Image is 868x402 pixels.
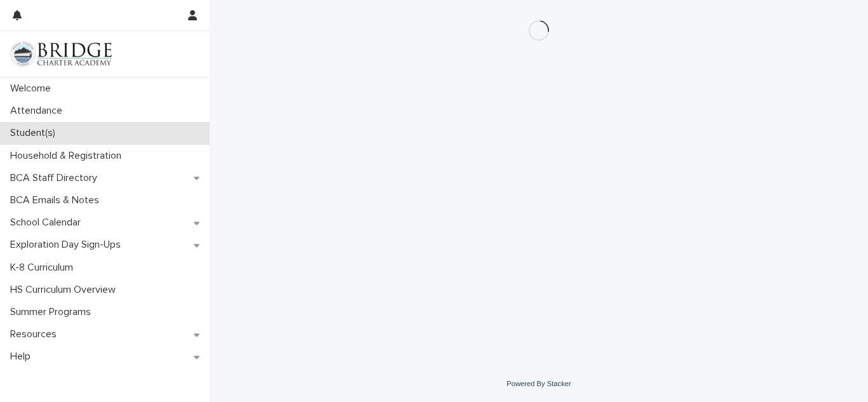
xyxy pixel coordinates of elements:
[5,284,126,296] p: HS Curriculum Overview
[5,150,132,162] p: Household & Registration
[5,83,61,95] p: Welcome
[5,306,101,318] p: Summer Programs
[5,351,41,363] p: Help
[5,328,67,340] p: Resources
[5,127,65,139] p: Student(s)
[5,172,107,184] p: BCA Staff Directory
[506,380,571,387] a: Powered By Stacker
[5,105,72,117] p: Attendance
[5,239,131,251] p: Exploration Day Sign-Ups
[5,262,83,274] p: K-8 Curriculum
[5,217,91,229] p: School Calendar
[5,194,109,206] p: BCA Emails & Notes
[10,41,112,67] img: V1C1m3IdTEidaUdm9Hs0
